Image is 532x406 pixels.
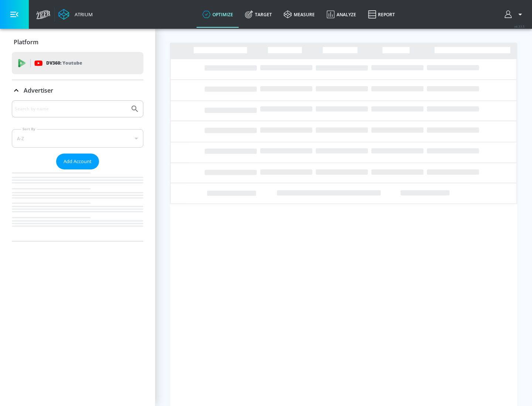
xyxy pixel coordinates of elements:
a: Analyze [321,1,362,28]
div: Platform [12,32,143,52]
div: DV360: Youtube [12,52,143,74]
div: Atrium [72,11,93,18]
a: Report [362,1,401,28]
div: Advertiser [12,80,143,101]
nav: list of Advertiser [12,169,143,241]
button: Add Account [56,154,99,169]
a: optimize [197,1,239,28]
p: Youtube [62,59,82,67]
label: Sort By [21,127,37,131]
a: Atrium [58,9,93,20]
span: v 4.33.5 [514,24,525,28]
div: A-Z [12,129,143,148]
input: Search by name [15,104,127,114]
span: Add Account [64,157,92,166]
p: Platform [14,38,38,46]
div: Advertiser [12,100,143,241]
p: DV360: [46,59,82,67]
p: Advertiser [24,86,53,94]
a: Target [239,1,278,28]
a: measure [278,1,321,28]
